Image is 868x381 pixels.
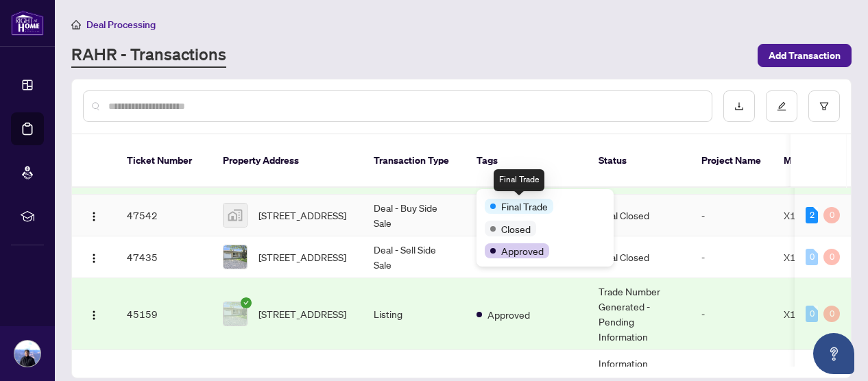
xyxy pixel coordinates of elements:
span: X12296999 [784,308,839,320]
button: Logo [83,204,105,226]
span: Closed [501,221,531,236]
span: [STREET_ADDRESS] [258,249,346,265]
span: Deal Processing [86,19,156,31]
span: [STREET_ADDRESS] [258,208,346,223]
img: thumbnail-img [224,302,247,325]
div: Final Trade [494,169,544,191]
td: 47542 [116,195,212,236]
th: Project Name [690,134,773,188]
a: RAHR - Transactions [71,43,226,68]
span: filter [819,101,829,111]
td: 45159 [116,278,212,350]
span: home [71,20,81,29]
span: X12296999 [784,251,839,263]
span: check-circle [241,297,252,308]
td: - [690,195,773,236]
td: - [690,278,773,350]
div: 2 [806,207,818,223]
img: thumbnail-img [224,204,247,227]
td: Deal Closed [588,236,690,278]
th: Tags [466,134,588,188]
img: Logo [88,253,99,264]
th: MLS # [773,134,855,188]
span: X12296999 [784,209,839,221]
button: filter [808,90,840,122]
span: [STREET_ADDRESS] [258,306,346,321]
span: Final Trade [501,199,548,214]
span: download [734,101,744,111]
button: Add Transaction [758,44,852,67]
div: 0 [823,207,840,223]
img: logo [11,10,44,36]
th: Ticket Number [116,134,212,188]
button: edit [766,90,797,122]
img: Logo [88,310,99,321]
td: Deal Closed [588,195,690,236]
button: Logo [83,303,105,325]
td: Deal - Buy Side Sale [363,195,466,236]
img: Logo [88,211,99,222]
span: Approved [501,243,544,258]
span: Add Transaction [769,45,841,66]
th: Status [588,134,690,188]
td: Listing [363,278,466,350]
td: - [690,236,773,278]
td: Trade Number Generated - Pending Information [588,278,690,350]
button: download [723,90,755,122]
div: 0 [823,249,840,265]
div: 0 [806,306,818,322]
td: Deal - Sell Side Sale [363,236,466,278]
button: Open asap [813,333,854,374]
span: edit [777,101,786,111]
div: 0 [806,249,818,265]
img: Profile Icon [14,341,40,367]
div: 0 [823,306,840,322]
th: Property Address [212,134,363,188]
td: 47435 [116,236,212,278]
button: Logo [83,246,105,268]
span: Approved [487,307,530,322]
img: thumbnail-img [224,245,247,269]
th: Transaction Type [363,134,466,188]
